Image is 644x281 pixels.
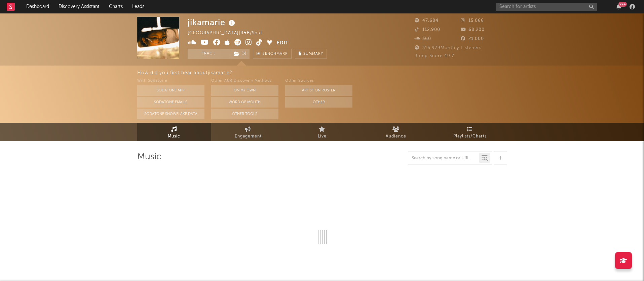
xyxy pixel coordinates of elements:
a: Engagement [211,123,285,141]
span: ( 3 ) [230,49,250,59]
button: (3) [230,49,250,59]
div: Other A&R Discovery Methods [211,77,278,85]
span: 68,200 [461,28,485,32]
button: Other [285,97,352,108]
button: Sodatone Snowflake Data [137,109,204,119]
span: 15,066 [461,18,484,23]
span: 112,900 [415,28,440,32]
input: Search by song name or URL [408,156,479,161]
div: [GEOGRAPHIC_DATA] | R&B/Soul [188,29,270,37]
button: Word Of Mouth [211,97,278,108]
span: Jump Score: 49.7 [415,54,454,58]
span: 316,979 Monthly Listeners [415,46,482,50]
a: Music [137,123,211,141]
span: Benchmark [262,50,288,58]
button: Other Tools [211,109,278,119]
div: Other Sources [285,77,352,85]
a: Benchmark [253,49,292,59]
button: Sodatone Emails [137,97,204,108]
a: Audience [359,123,433,141]
span: Audience [386,132,406,140]
button: 99+ [616,4,621,9]
div: jikamarie [188,17,237,28]
span: 21,000 [461,37,484,41]
button: Track [188,49,230,59]
a: Live [285,123,359,141]
button: On My Own [211,85,278,96]
span: Music [168,132,180,140]
button: Edit [276,39,289,47]
span: Engagement [235,132,262,140]
button: Sodatone App [137,85,204,96]
button: Summary [295,49,327,59]
div: With Sodatone [137,77,204,85]
span: Playlists/Charts [453,132,487,140]
span: 360 [415,37,431,41]
div: 99 + [618,2,627,7]
input: Search for artists [496,3,597,11]
span: Summary [303,52,323,56]
a: Playlists/Charts [433,123,507,141]
span: Live [318,132,327,140]
span: 47,684 [415,18,439,23]
button: Artist on Roster [285,85,352,96]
